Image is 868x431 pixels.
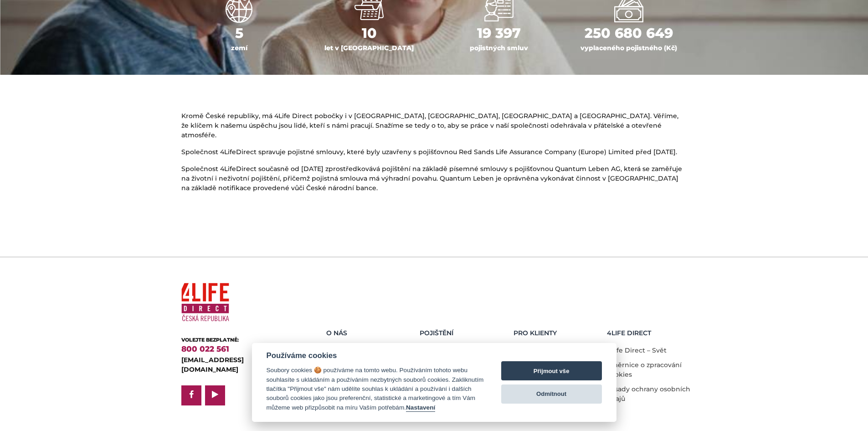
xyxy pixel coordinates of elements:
[181,356,244,374] a: [EMAIL_ADDRESS][DOMAIN_NAME]
[181,336,298,344] div: VOLEJTE BEZPLATNĚ:
[181,279,229,325] img: 4Life Direct Česká republika logo
[501,384,602,404] button: Odmítnout
[181,164,687,193] p: Společnost 4LifeDirect současně od [DATE] zprostředkovává pojištění na základě písemné smlouvy s ...
[501,361,602,380] button: Přijmout vše
[181,23,298,43] div: 5
[607,361,682,379] a: Směrnice o zpracování cookies
[607,329,694,337] h5: 4LIFE DIRECT
[267,366,484,412] div: Soubory cookies 🍪 používáme na tomto webu. Používáním tohoto webu souhlasíte s ukládáním a použív...
[326,329,413,337] h5: O nás
[420,329,507,337] h5: Pojištění
[181,43,298,53] div: zemí
[441,23,557,43] div: 19 397
[311,43,427,53] div: let v [GEOGRAPHIC_DATA]
[181,111,687,140] p: Kromě České republiky, má 4Life Direct pobočky i v [GEOGRAPHIC_DATA], [GEOGRAPHIC_DATA], [GEOGRAP...
[514,329,601,337] h5: Pro Klienty
[607,385,690,403] a: Zásady ochrany osobních údajů
[267,351,484,360] div: Používáme cookies
[571,23,687,43] div: 250 680 649
[311,23,427,43] div: 10
[607,346,667,354] a: 4Life Direct – Svět
[181,147,687,157] p: Společnost 4LifeDirect spravuje pojistné smlouvy, které byly uzavřeny s pojišťovnou Red Sands Lif...
[571,43,687,53] div: vyplaceného pojistného (Kč)
[441,43,557,53] div: pojistných smluv
[406,404,435,412] button: Nastavení
[181,344,229,353] a: 800 022 561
